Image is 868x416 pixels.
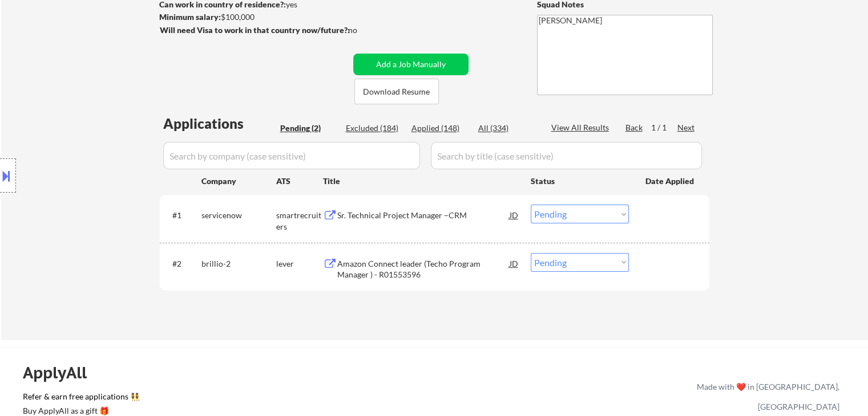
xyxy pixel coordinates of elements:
[201,176,276,187] div: Company
[508,253,520,274] div: JD
[411,123,469,134] div: Applied (148)
[276,210,323,232] div: smartrecruiters
[354,79,439,104] button: Download Resume
[353,54,469,75] button: Add a Job Manually
[651,122,677,133] div: 1 / 1
[276,258,323,270] div: lever
[531,170,629,191] div: Status
[645,176,696,187] div: Date Applied
[276,176,323,187] div: ATS
[23,363,100,382] div: ApplyAll
[23,407,137,415] div: Buy ApplyAll as a gift 🎁
[201,210,276,221] div: servicenow
[337,258,510,280] div: Amazon Connect leader (Techo Program Manager ) - R01553596
[337,210,510,221] div: Sr. Technical Project Manager –CRM
[23,393,458,405] a: Refer & earn free applications 👯‍♀️
[431,142,702,169] input: Search by title (case sensitive)
[677,122,696,133] div: Next
[346,123,403,134] div: Excluded (184)
[323,176,520,187] div: Title
[551,122,612,133] div: View All Results
[159,11,349,23] div: $100,000
[625,122,644,133] div: Back
[280,123,337,134] div: Pending (2)
[160,25,350,35] strong: Will need Visa to work in that country now/future?:
[159,12,221,22] strong: Minimum salary:
[163,142,420,169] input: Search by company (case sensitive)
[163,117,276,130] div: Applications
[478,123,535,134] div: All (334)
[348,25,381,36] div: no
[508,205,520,225] div: JD
[201,258,276,270] div: brillio-2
